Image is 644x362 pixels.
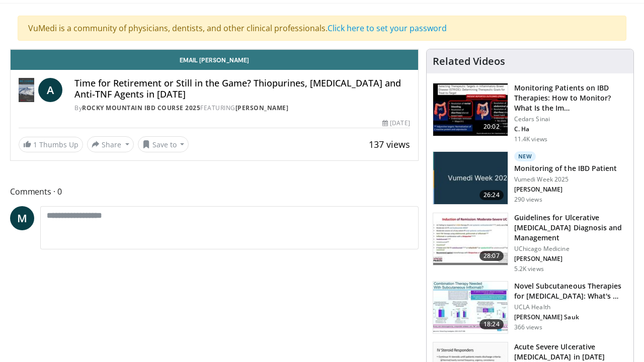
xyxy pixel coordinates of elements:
[19,78,34,102] img: Rocky Mountain IBD Course 2025
[433,151,627,205] a: 26:24 New Monitoring of the IBD Patient Vumedi Week 2025 [PERSON_NAME] 290 views
[433,282,508,334] img: 741871df-6ee3-4ee0-bfa7-8a5f5601d263.150x105_q85_crop-smart_upscale.jpg
[514,342,627,362] h3: Acute Severe Ulcerative [MEDICAL_DATA] in [DATE]
[514,313,627,321] p: [PERSON_NAME] Sauk
[87,136,134,152] button: Share
[479,122,504,132] span: 20:02
[433,83,627,143] a: 20:02 Monitoring Patients on IBD Therapies: How to Monitor? What Is the Im… Cedars Sinai C. Ha 11...
[369,138,410,150] span: 137 views
[479,319,504,329] span: 18:24
[433,55,505,67] h4: Related Videos
[514,151,536,161] p: New
[38,78,62,102] a: A
[514,281,627,301] h3: Novel Subcutaneous Therapies for [MEDICAL_DATA]: What's …
[514,213,627,243] h3: Guidelines for Ulcerative [MEDICAL_DATA] Diagnosis and Management
[10,206,34,230] a: M
[514,245,627,253] p: UChicago Medicine
[11,50,418,70] a: Email [PERSON_NAME]
[74,104,410,113] div: By FEATURING
[514,135,547,143] p: 11.4K views
[33,140,37,149] span: 1
[514,303,627,311] p: UCLA Health
[514,323,542,331] p: 366 views
[514,255,627,263] p: [PERSON_NAME]
[514,125,627,133] p: C. Ha
[514,265,544,273] p: 5.2K views
[138,136,189,152] button: Save to
[11,49,418,50] video-js: Video Player
[479,190,504,200] span: 26:24
[74,78,410,100] h4: Time for Retirement or Still in the Game? Thiopurines, [MEDICAL_DATA] and Anti-TNF Agents in [DATE]
[433,213,627,273] a: 28:07 Guidelines for Ulcerative [MEDICAL_DATA] Diagnosis and Management UChicago Medicine [PERSON...
[514,175,617,184] p: Vumedi Week 2025
[433,83,508,136] img: 609225da-72ea-422a-b68c-0f05c1f2df47.150x105_q85_crop-smart_upscale.jpg
[82,104,200,112] a: Rocky Mountain IBD Course 2025
[514,186,617,194] p: [PERSON_NAME]
[18,16,626,41] div: VuMedi is a community of physicians, dentists, and other clinical professionals.
[514,115,627,123] p: Cedars Sinai
[514,196,542,204] p: 290 views
[19,137,83,152] a: 1 Thumbs Up
[479,251,504,261] span: 28:07
[433,152,508,204] img: 1cae00d2-7872-40b8-a62d-2abaa5df9c20.jpg.150x105_q85_crop-smart_upscale.jpg
[382,119,410,128] div: [DATE]
[10,185,419,198] span: Comments 0
[514,83,627,113] h3: Monitoring Patients on IBD Therapies: How to Monitor? What Is the Im…
[514,163,617,173] h3: Monitoring of the IBD Patient
[433,213,508,265] img: 5d508c2b-9173-4279-adad-7510b8cd6d9a.150x105_q85_crop-smart_upscale.jpg
[433,281,627,334] a: 18:24 Novel Subcutaneous Therapies for [MEDICAL_DATA]: What's … UCLA Health [PERSON_NAME] Sauk 36...
[235,104,289,112] a: [PERSON_NAME]
[328,23,447,34] a: Click here to set your password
